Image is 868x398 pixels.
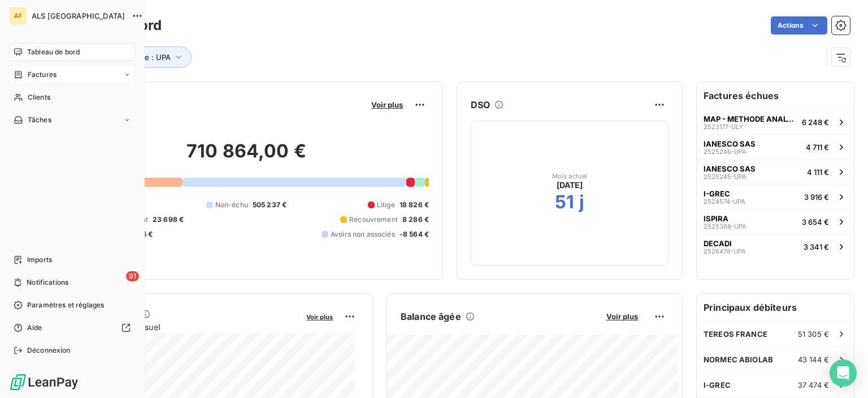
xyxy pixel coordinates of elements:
span: ALS [GEOGRAPHIC_DATA] [32,11,125,20]
span: 37 474 € [798,380,829,390]
span: 18 826 € [400,200,429,210]
span: 8 286 € [402,215,429,225]
span: TEREOS FRANCE [704,329,767,339]
span: ISPIRA [704,214,728,223]
span: Voir plus [606,312,638,321]
span: NORMEC ABIOLAB [704,355,773,364]
span: Voir plus [371,100,403,109]
span: Tâches [28,115,51,125]
h2: 710 864,00 € [64,140,429,174]
button: IANESCO SAS2525245-UPA4 111 € [697,159,854,184]
span: Tableau de bord [27,47,80,57]
img: Logo LeanPay [9,373,79,391]
button: Voir plus [303,311,336,322]
span: 2525245-UPA [704,173,747,180]
button: MAP - METHODE ANALYSE PROCEDE2523177-ULY6 248 € [697,109,854,134]
span: Mois actuel [552,173,588,179]
span: 3 654 € [802,217,829,226]
div: Open Intercom Messenger [830,360,857,387]
button: Actions [771,16,827,35]
span: Notifications [27,277,68,288]
h2: 51 [555,191,574,213]
span: Chiffre d'affaires mensuel [64,321,298,333]
div: AF [9,7,27,25]
span: I-GREC [704,189,730,198]
button: IANESCO SAS2525246-UPA4 711 € [697,134,854,159]
span: 2526478-UPA [704,248,746,255]
h6: Factures échues [697,82,854,109]
span: 6 248 € [802,118,829,127]
span: 2525388-UPA [704,223,747,230]
span: 505 237 € [253,200,287,210]
span: [DATE] [557,179,583,191]
span: 4 111 € [807,168,829,177]
span: 3 341 € [804,242,829,251]
h6: Principaux débiteurs [697,294,854,321]
span: Non-échu [215,200,248,210]
span: DECADI [704,239,732,248]
span: 2525246-UPA [704,148,747,155]
span: 3 916 € [804,192,829,202]
span: Factures [28,70,57,80]
button: ISPIRA2525388-UPA3 654 € [697,209,854,234]
span: -8 564 € [400,229,429,239]
button: DECADI2526478-UPA3 341 € [697,234,854,259]
button: I-GREC2524574-UPA3 916 € [697,184,854,209]
span: IANESCO SAS [704,164,756,173]
h6: DSO [471,98,490,112]
h2: j [579,191,584,213]
span: 91 [126,271,139,281]
span: IANESCO SAS [704,139,756,148]
span: 43 144 € [798,355,829,364]
span: MAP - METHODE ANALYSE PROCEDE [704,114,797,123]
span: Clients [28,92,50,102]
span: Litige [377,200,395,210]
a: Aide [9,319,135,337]
button: Voir plus [603,311,641,322]
span: Voir plus [306,313,333,321]
span: 23 698 € [153,215,184,225]
span: 2524574-UPA [704,198,745,205]
button: Voir plus [368,100,406,110]
span: 2523177-ULY [704,123,743,130]
span: Agence : UPA [122,53,171,62]
span: Paramètres et réglages [27,300,104,310]
span: 51 305 € [798,329,829,339]
span: Déconnexion [27,345,71,356]
span: Aide [27,323,42,333]
span: 4 711 € [806,143,829,152]
span: I-GREC [704,380,731,390]
span: Imports [27,255,52,265]
h6: Balance âgée [401,310,461,323]
button: Agence : UPA [106,46,192,68]
span: Avoirs non associés [331,229,395,239]
span: Recouvrement [349,215,398,225]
